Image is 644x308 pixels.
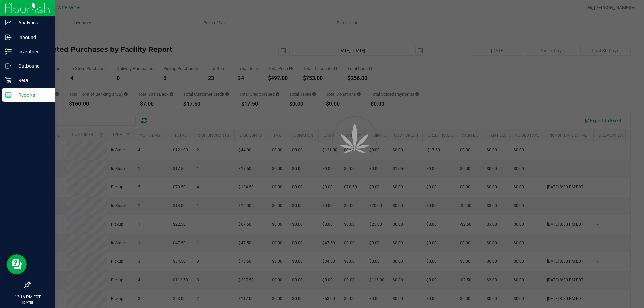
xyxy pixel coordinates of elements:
inline-svg: Analytics [5,19,12,26]
p: Retail [12,76,52,84]
inline-svg: Inventory [5,48,12,55]
iframe: Resource center [7,254,27,274]
p: Inbound [12,33,52,41]
p: Outbound [12,62,52,70]
inline-svg: Reports [5,91,12,98]
inline-svg: Inbound [5,34,12,41]
inline-svg: Retail [5,77,12,84]
inline-svg: Outbound [5,63,12,69]
p: Reports [12,91,52,99]
p: Analytics [12,19,52,27]
p: 12:16 PM EDT [3,294,52,300]
p: Inventory [12,48,52,56]
p: [DATE] [3,300,52,305]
